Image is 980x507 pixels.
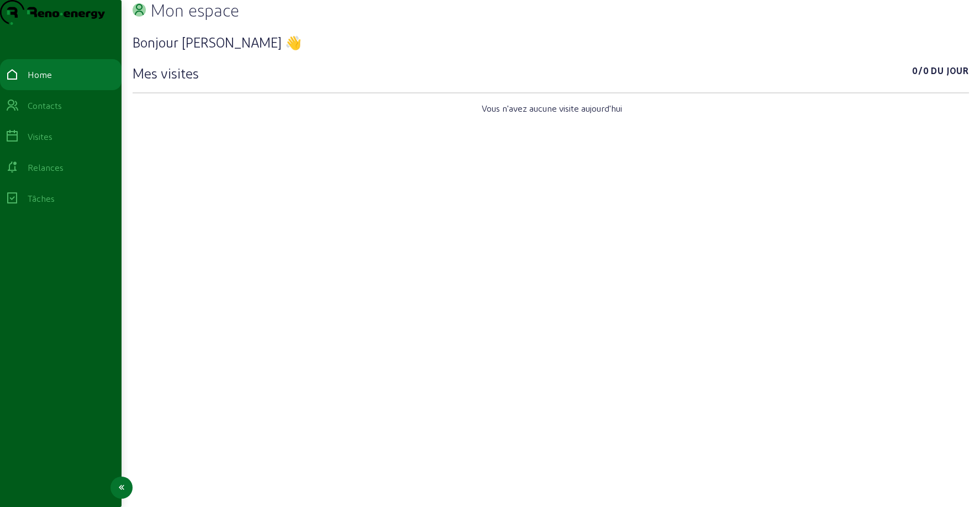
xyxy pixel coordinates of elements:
[133,33,969,51] h3: Bonjour [PERSON_NAME] 👋
[133,64,199,82] h3: Mes visites
[28,130,52,143] div: Visites
[28,68,52,81] div: Home
[931,64,969,82] span: Du jour
[482,102,622,115] span: Vous n'avez aucune visite aujourd'hui
[912,64,929,82] span: 0/0
[28,99,62,112] div: Contacts
[28,192,55,205] div: Tâches
[28,161,64,174] div: Relances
